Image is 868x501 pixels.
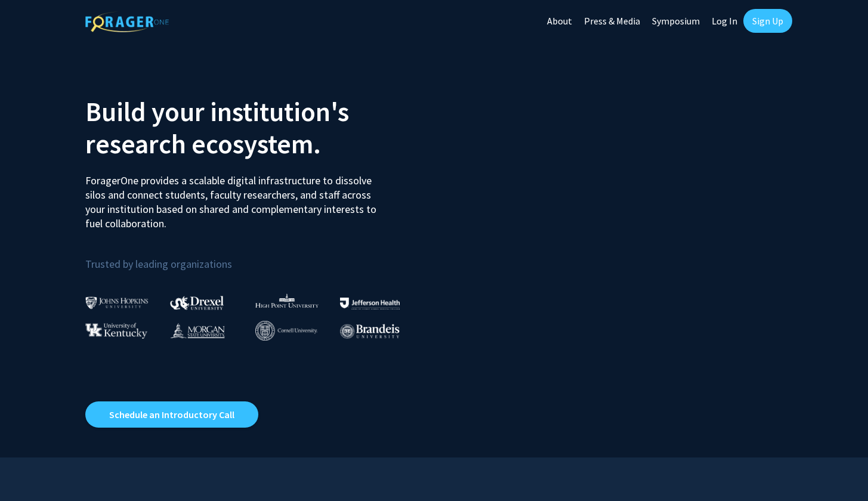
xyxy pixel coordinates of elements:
img: Cornell University [255,321,317,341]
h2: Build your institution's research ecosystem. [85,95,425,160]
img: University of Kentucky [85,323,147,339]
p: Trusted by leading organizations [85,240,425,273]
a: Opens in a new tab [85,401,258,428]
img: Thomas Jefferson University [340,298,400,309]
p: ForagerOne provides a scalable digital infrastructure to dissolve silos and connect students, fac... [85,165,385,231]
img: ForagerOne Logo [85,11,169,32]
a: Sign Up [743,9,792,33]
img: Drexel University [170,296,224,310]
img: Johns Hopkins University [85,296,149,309]
img: High Point University [255,293,319,308]
img: Morgan State University [170,323,225,338]
img: Brandeis University [340,324,400,339]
